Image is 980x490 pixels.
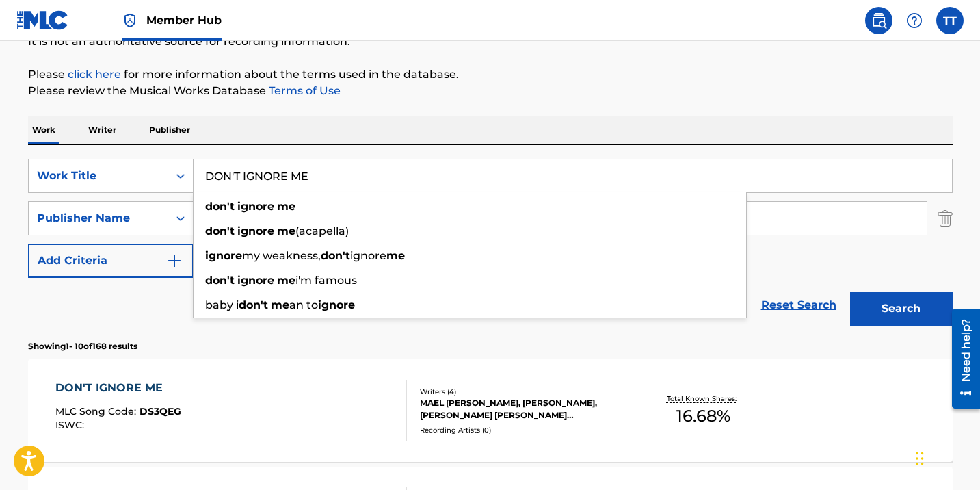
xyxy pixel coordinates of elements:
[420,425,626,435] div: Recording Artists ( 0 )
[28,244,194,278] button: Add Criteria
[938,201,953,235] img: Delete Criterion
[28,83,953,99] p: Please review the Musical Works Database
[912,424,980,490] iframe: Chat Widget
[55,380,181,396] div: DON'T IGNORE ME
[277,200,295,213] strong: me
[28,159,953,333] form: Search Form
[55,419,88,431] span: ISWC :
[865,7,892,34] a: Public Search
[145,116,194,144] p: Publisher
[55,405,140,417] span: MLC Song Code :
[237,274,274,287] strong: ignore
[277,274,295,287] strong: me
[146,12,222,28] span: Member Hub
[16,10,69,30] img: MLC Logo
[205,249,242,262] strong: ignore
[237,224,274,237] strong: ignore
[318,298,355,311] strong: ignore
[289,298,318,311] span: an to
[37,210,160,227] div: Publisher Name
[667,394,740,404] p: Total Known Shares:
[205,274,235,287] strong: don't
[906,12,923,29] img: help
[295,274,357,287] span: i'm famous
[754,290,843,320] a: Reset Search
[28,34,953,50] p: It is not an authoritative source for recording information.
[266,84,341,97] a: Terms of Use
[271,298,289,311] strong: me
[295,224,349,237] span: (acapella)
[676,404,730,428] span: 16.68 %
[237,200,274,213] strong: ignore
[420,387,626,397] div: Writers ( 4 )
[850,292,953,326] button: Search
[936,7,964,34] div: User Menu
[28,359,953,462] a: DON'T IGNORE MEMLC Song Code:DS3QEGISWC:Writers (4)MAEL [PERSON_NAME], [PERSON_NAME], [PERSON_NAM...
[350,249,386,262] span: ignore
[321,249,350,262] strong: don't
[916,438,924,479] div: Drag
[84,116,120,144] p: Writer
[901,7,928,34] div: Help
[37,168,160,184] div: Work Title
[386,249,405,262] strong: me
[205,224,235,237] strong: don't
[140,405,181,417] span: DS3QEG
[942,303,980,413] iframe: Resource Center
[205,200,235,213] strong: don't
[28,66,953,83] p: Please for more information about the terms used in the database.
[28,340,137,352] p: Showing 1 - 10 of 168 results
[871,12,887,29] img: search
[420,397,626,422] div: MAEL [PERSON_NAME], [PERSON_NAME], [PERSON_NAME] [PERSON_NAME] [PERSON_NAME]
[239,298,268,311] strong: don't
[205,298,239,311] span: baby i
[122,12,138,29] img: Top Rightsholder
[277,224,295,237] strong: me
[166,253,183,269] img: 9d2ae6d4665cec9f34b9.svg
[242,249,321,262] span: my weakness,
[28,116,59,144] p: Work
[68,68,121,81] a: click here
